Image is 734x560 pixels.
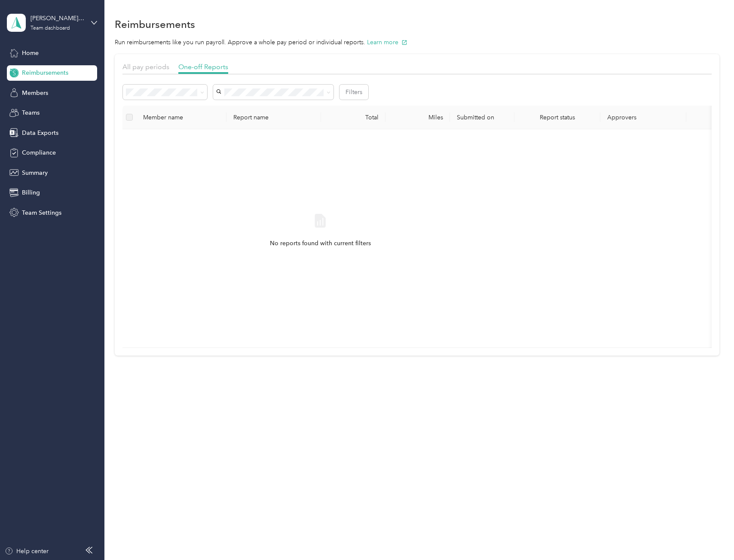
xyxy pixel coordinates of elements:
[115,20,195,29] h1: Reimbursements
[367,38,407,47] button: Learn more
[339,85,368,100] button: Filters
[5,547,49,556] button: Help center
[31,26,70,31] div: Team dashboard
[22,208,61,217] span: Team Settings
[22,148,56,157] span: Compliance
[521,114,593,121] span: Report status
[392,114,443,121] div: Miles
[226,106,321,129] th: Report name
[122,63,169,71] span: All pay periods
[22,49,39,58] span: Home
[22,128,58,137] span: Data Exports
[143,114,220,121] div: Member name
[270,239,371,248] span: No reports found with current filters
[178,63,228,71] span: One-off Reports
[136,106,226,129] th: Member name
[22,168,48,177] span: Summary
[328,114,379,121] div: Total
[22,108,40,117] span: Teams
[115,38,719,47] p: Run reimbursements like you run payroll. Approve a whole pay period or individual reports.
[22,188,40,197] span: Billing
[31,14,84,23] div: [PERSON_NAME], PLLC
[600,106,686,129] th: Approvers
[450,106,514,129] th: Submitted on
[686,512,734,560] iframe: Everlance-gr Chat Button Frame
[22,88,48,97] span: Members
[22,68,68,77] span: Reimbursements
